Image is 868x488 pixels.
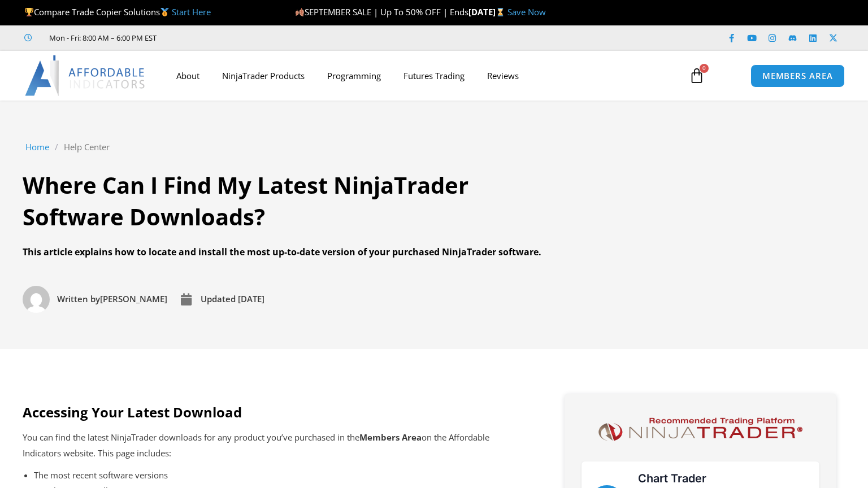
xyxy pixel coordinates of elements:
span: Mon - Fri: 8:00 AM – 6:00 PM EST [46,31,157,45]
span: MEMBERS AREA [762,72,833,80]
li: The most recent software versions [34,468,514,483]
strong: [DATE] [468,6,507,18]
a: Chart Trader [638,472,706,485]
a: Save Now [507,6,546,18]
iframe: Customer reviews powered by Trustpilot [172,32,342,43]
a: Start Here [172,6,211,18]
strong: Members Area [359,432,422,443]
a: Help Center [64,140,110,155]
h2: Accessing Your Latest Download [23,403,525,421]
a: NinjaTrader Products [211,63,316,89]
a: Home [25,140,49,155]
span: Written by [57,293,100,304]
img: LogoAI | Affordable Indicators – NinjaTrader [25,55,146,96]
a: MEMBERS AREA [750,64,845,88]
span: / [55,140,58,155]
img: 🥇 [160,8,169,16]
img: Picture of David Koehler [23,286,50,313]
time: [DATE] [238,293,264,304]
a: About [165,63,211,89]
span: 0 [700,64,709,73]
a: 0 [672,59,722,92]
img: 🍂 [296,8,304,16]
p: You can find the latest NinjaTrader downloads for any product you’ve purchased in the on the Affo... [23,430,525,461]
span: [PERSON_NAME] [54,291,167,307]
a: Programming [316,63,392,89]
span: Compare Trade Copier Solutions [24,6,211,18]
span: Updated [201,293,236,304]
a: Reviews [476,63,530,89]
img: NinjaTrader Logo | Affordable Indicators – NinjaTrader [593,414,808,445]
a: Futures Trading [392,63,476,89]
nav: Menu [165,63,678,89]
div: This article explains how to locate and install the most up-to-date version of your purchased Nin... [23,244,542,261]
img: ⌛ [496,8,505,16]
img: 🏆 [25,8,33,16]
h1: Where Can I Find My Latest NinjaTrader Software Downloads? [23,169,542,233]
span: SEPTEMBER SALE | Up To 50% OFF | Ends [295,6,468,18]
